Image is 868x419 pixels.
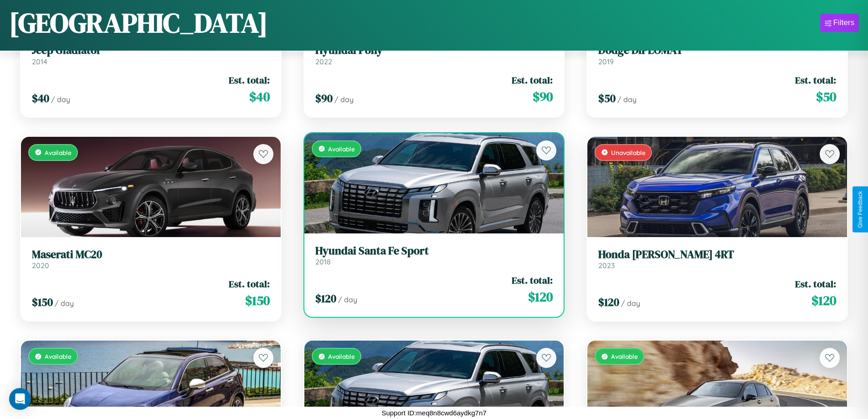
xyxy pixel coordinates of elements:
span: Available [45,149,72,156]
span: / day [55,299,74,308]
span: / day [51,95,70,104]
h3: Jeep Gladiator [32,44,270,57]
span: Est. total: [229,277,270,290]
span: Unavailable [611,149,646,156]
h3: Maserati MC20 [32,248,270,261]
a: Dodge DIPLOMAT2019 [598,44,836,66]
a: Maserati MC202020 [32,248,270,270]
span: $ 120 [528,288,553,306]
span: Est. total: [795,73,836,87]
span: Available [45,352,72,360]
h3: Hyundai Pony [315,44,553,57]
h3: Hyundai Santa Fe Sport [315,244,553,258]
span: $ 90 [533,88,553,106]
span: 2023 [598,261,615,270]
span: $ 50 [816,88,836,106]
span: 2022 [315,57,332,66]
span: $ 120 [812,291,836,310]
span: $ 120 [598,295,619,310]
span: Est. total: [229,73,270,87]
span: / day [338,295,357,304]
button: Filters [820,14,859,32]
span: Available [328,145,355,153]
span: 2014 [32,57,47,66]
a: Honda [PERSON_NAME] 4RT2023 [598,248,836,270]
span: 2018 [315,257,331,266]
span: Est. total: [512,274,553,287]
span: / day [334,95,354,104]
span: $ 40 [249,88,270,106]
span: 2020 [32,261,49,270]
a: Jeep Gladiator2014 [32,44,270,66]
h3: Honda [PERSON_NAME] 4RT [598,248,836,261]
span: / day [621,299,640,308]
span: $ 40 [32,91,49,106]
span: $ 150 [32,295,53,310]
p: Support ID: meq8n8cwd6aydkg7n7 [381,407,486,419]
div: Filters [833,18,854,27]
span: Est. total: [512,73,553,87]
span: $ 150 [245,291,270,310]
span: Available [328,352,355,360]
a: Hyundai Santa Fe Sport2018 [315,244,553,267]
span: / day [617,95,637,104]
span: Available [611,352,638,360]
span: $ 120 [315,291,336,306]
span: $ 90 [315,91,333,106]
a: Hyundai Pony2022 [315,44,553,66]
span: Est. total: [795,277,836,290]
span: $ 50 [598,91,616,106]
h1: [GEOGRAPHIC_DATA] [9,4,268,41]
h3: Dodge DIPLOMAT [598,44,836,57]
span: 2019 [598,57,614,66]
div: Open Intercom Messenger [9,388,31,410]
div: Give Feedback [857,191,863,228]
